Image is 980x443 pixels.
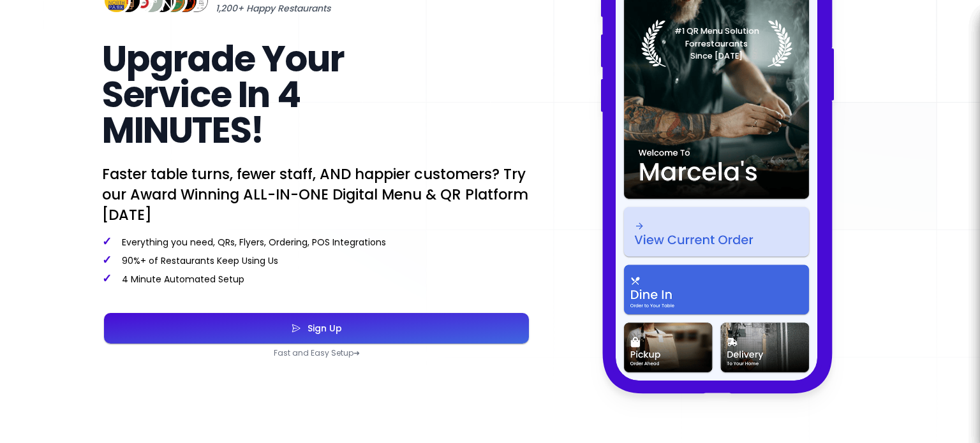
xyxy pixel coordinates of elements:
[102,252,112,268] span: ✓
[102,254,531,267] p: 90%+ of Restaurants Keep Using Us
[102,348,531,358] p: Fast and Easy Setup ➜
[641,20,792,67] img: Laurel
[102,233,112,249] span: ✓
[102,164,531,225] p: Faster table turns, fewer staff, AND happier customers? Try our Award Winning ALL-IN-ONE Digital ...
[102,34,344,156] span: Upgrade Your Service In 4 MINUTES!
[102,235,531,249] p: Everything you need, QRs, Flyers, Ordering, POS Integrations
[216,1,330,16] span: 1,200+ Happy Restaurants
[102,270,112,286] span: ✓
[104,313,529,344] button: Sign Up
[301,324,342,333] div: Sign Up
[102,272,531,286] p: 4 Minute Automated Setup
